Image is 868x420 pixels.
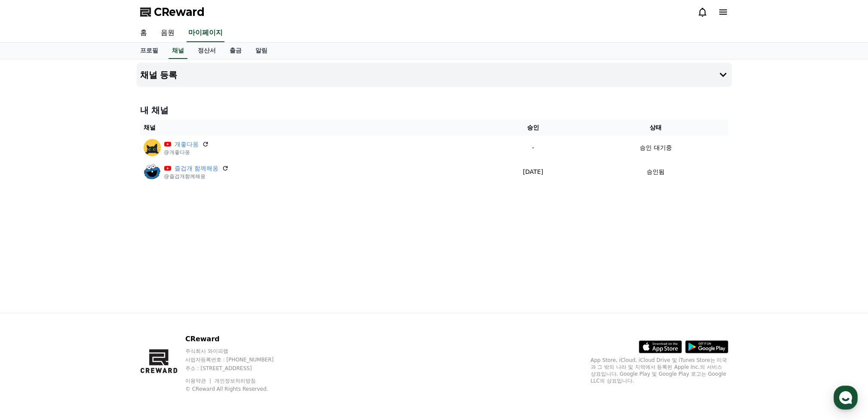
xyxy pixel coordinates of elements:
[647,167,665,176] p: 승인됨
[191,43,223,59] a: 정산서
[154,5,205,19] span: CReward
[640,143,672,152] p: 승인 대기중
[133,43,165,59] a: 프로필
[175,164,218,173] a: 즐겁개 함께해옹
[185,386,290,392] p: © CReward All Rights Reserved.
[486,143,580,152] p: -
[187,24,224,42] a: 마이페이지
[164,149,209,156] p: @개좋다옹
[486,167,580,176] p: [DATE]
[154,24,181,42] a: 음원
[144,139,161,156] img: 개좋다옹
[185,356,290,363] p: 사업자등록번호 : [PHONE_NUMBER]
[140,70,178,80] h4: 채널 등록
[185,348,290,355] p: 주식회사 와이피랩
[133,24,154,42] a: 홈
[140,104,728,116] h4: 내 채널
[215,378,256,384] a: 개인정보처리방침
[185,365,290,372] p: 주소 : [STREET_ADDRESS]
[140,5,205,19] a: CReward
[248,43,274,59] a: 알림
[185,378,212,384] a: 이용약관
[144,163,161,180] img: 즐겁개 함께해옹
[185,334,290,344] p: CReward
[140,120,483,136] th: 채널
[137,63,732,87] button: 채널 등록
[175,140,199,149] a: 개좋다옹
[583,120,728,136] th: 상태
[164,173,229,180] p: @즐겁개함께해옹
[482,120,583,136] th: 승인
[169,43,187,59] a: 채널
[223,43,248,59] a: 출금
[591,357,728,384] p: App Store, iCloud, iCloud Drive 및 iTunes Store는 미국과 그 밖의 나라 및 지역에서 등록된 Apple Inc.의 서비스 상표입니다. Goo...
